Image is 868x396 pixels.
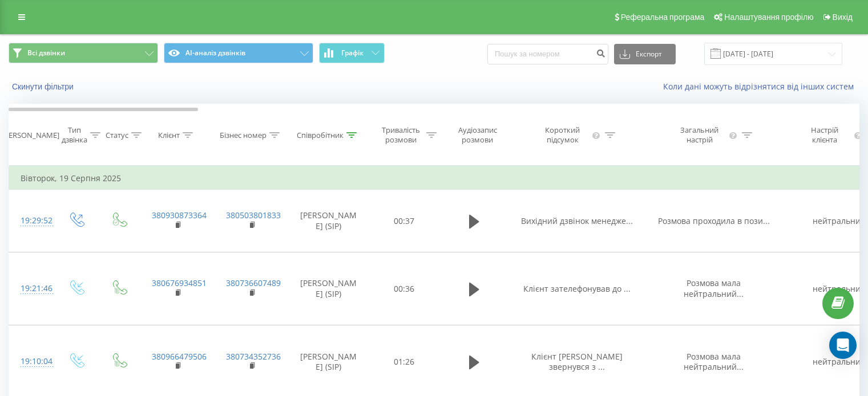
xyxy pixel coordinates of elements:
[621,13,705,22] span: Реферальна програма
[833,13,853,22] span: Вихід
[27,48,65,58] span: Всі дзвінки
[684,351,744,372] span: Розмова мала нейтральний...
[21,350,43,373] div: 19:10:04
[487,44,608,64] input: Пошук за номером
[521,215,633,226] span: Вихідний дзвінок менедже...
[289,252,369,325] td: [PERSON_NAME] (SIP)
[658,215,770,226] span: Розмова проходила в пози...
[369,190,440,252] td: 00:37
[9,81,79,92] button: Скинути фільтри
[158,130,180,140] div: Клієнт
[535,125,590,145] div: Короткий підсумок
[450,125,505,145] div: Аудіозапис розмови
[226,351,281,362] a: 380734352736
[152,210,207,221] a: 380930873364
[663,81,859,92] a: Коли дані можуть відрізнятися вiд інших систем
[2,130,59,140] div: [PERSON_NAME]
[152,277,207,288] a: 380676934851
[614,44,676,64] button: Експорт
[829,332,857,359] div: Open Intercom Messenger
[378,125,423,145] div: Тривалість розмови
[724,13,813,22] span: Налаштування профілю
[531,351,623,372] span: Клієнт [PERSON_NAME] звернувся з ...
[289,190,369,252] td: [PERSON_NAME] (SIP)
[798,125,851,145] div: Настрій клієнта
[226,277,281,288] a: 380736607489
[220,130,267,140] div: Бізнес номер
[21,210,43,232] div: 19:29:52
[152,351,207,362] a: 380966479506
[523,283,631,294] span: Клієнт зателефонував до ...
[106,130,128,140] div: Статус
[62,125,87,145] div: Тип дзвінка
[369,252,440,325] td: 00:36
[21,277,43,300] div: 19:21:46
[684,277,744,299] span: Розмова мала нейтральний...
[297,130,344,140] div: Співробітник
[341,49,364,57] span: Графік
[9,43,158,63] button: Всі дзвінки
[319,43,385,63] button: Графік
[164,43,313,63] button: AI-аналіз дзвінків
[672,125,727,145] div: Загальний настрій
[226,210,281,221] a: 380503801833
